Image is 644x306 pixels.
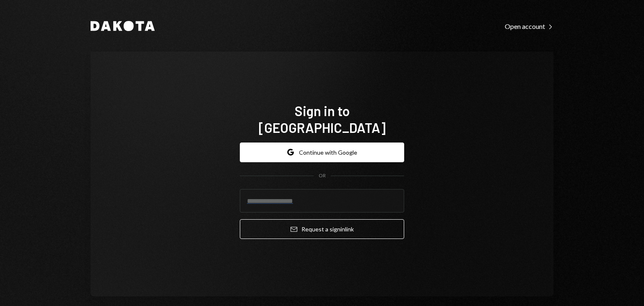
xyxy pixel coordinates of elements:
[240,143,404,162] button: Continue with Google
[505,22,553,31] div: Open account
[505,21,553,31] a: Open account
[240,102,404,136] h1: Sign in to [GEOGRAPHIC_DATA]
[319,172,326,179] div: OR
[240,219,404,239] button: Request a signinlink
